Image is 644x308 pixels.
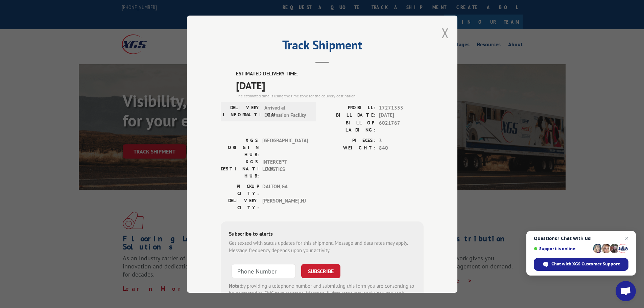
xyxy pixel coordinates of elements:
button: SUBSCRIBE [301,264,340,278]
h2: Track Shipment [221,40,424,53]
div: Chat with XGS Customer Support [534,258,628,271]
span: INTERCEPT LOGISTICS [262,158,308,179]
span: DALTON , GA [262,183,308,197]
label: WEIGHT: [322,144,376,152]
span: [DATE] [379,112,424,119]
span: Arrived at Destination Facility [264,104,310,119]
span: Questions? Chat with us! [534,236,628,241]
span: [GEOGRAPHIC_DATA] [262,137,308,158]
div: The estimated time is using the time zone for the delivery destination. [236,93,424,99]
div: by providing a telephone number and submitting this form you are consenting to be contacted by SM... [229,282,415,305]
label: PROBILL: [322,104,376,112]
span: 6021767 [379,119,424,133]
label: XGS DESTINATION HUB: [221,158,259,179]
strong: Note: [229,282,241,289]
span: [DATE] [236,77,424,93]
div: Subscribe to alerts [229,229,415,239]
label: PIECES: [322,137,376,144]
button: Close modal [442,24,449,42]
span: [PERSON_NAME] , NJ [262,197,308,211]
label: PICKUP CITY: [221,183,259,197]
span: 17271353 [379,104,424,112]
span: Chat with XGS Customer Support [551,261,620,267]
label: DELIVERY INFORMATION: [223,104,261,119]
span: 3 [379,137,424,144]
label: ESTIMATED DELIVERY TIME: [236,70,424,78]
label: BILL OF LADING: [322,119,376,133]
span: 840 [379,144,424,152]
div: Open chat [616,281,636,301]
div: Get texted with status updates for this shipment. Message and data rates may apply. Message frequ... [229,239,415,254]
label: XGS ORIGIN HUB: [221,137,259,158]
label: DELIVERY CITY: [221,197,259,211]
span: Close chat [623,234,631,242]
label: BILL DATE: [322,112,376,119]
span: Support is online [534,246,591,251]
input: Phone Number [232,264,296,278]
